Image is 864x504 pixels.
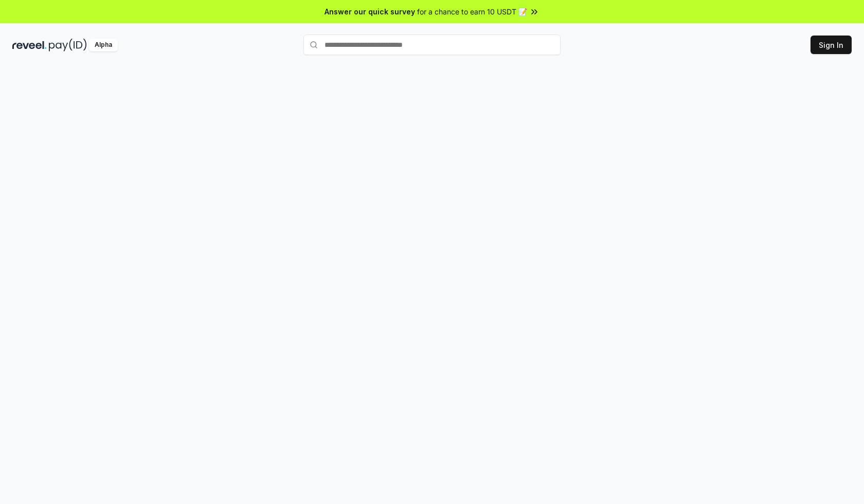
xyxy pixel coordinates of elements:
[12,39,47,51] img: reveel_dark
[811,36,852,54] button: Sign In
[89,39,118,51] div: Alpha
[325,6,415,17] span: Answer our quick survey
[417,6,527,17] span: for a chance to earn 10 USDT 📝
[49,39,87,51] img: pay_id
